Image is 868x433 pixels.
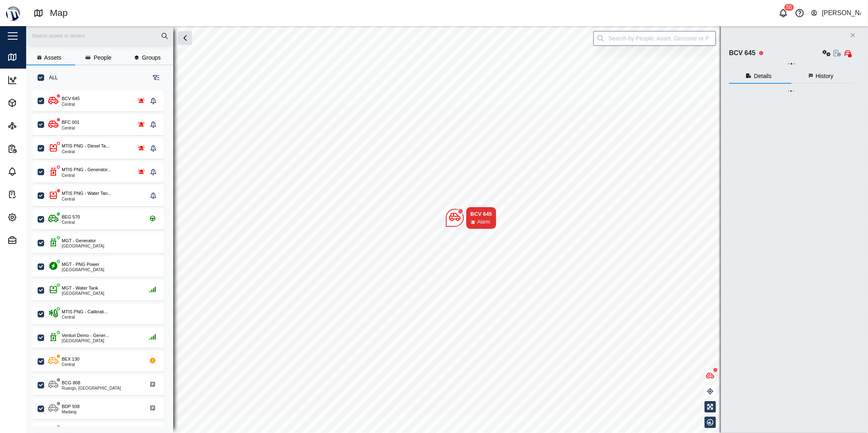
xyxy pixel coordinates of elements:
[33,87,173,426] div: grid
[784,4,794,11] div: 50
[26,26,868,433] canvas: Map
[21,121,40,130] div: Sites
[21,53,39,62] div: Map
[729,48,756,58] div: BCV 645
[446,207,496,229] div: Map marker
[21,236,44,245] div: Admin
[62,403,80,410] div: BDP 938
[62,119,79,126] div: BFC 001
[470,210,492,218] div: BCV 645
[21,76,56,85] div: Dashboard
[62,339,109,343] div: [GEOGRAPHIC_DATA]
[62,244,104,248] div: [GEOGRAPHIC_DATA]
[94,55,112,60] span: People
[62,363,79,367] div: Central
[62,190,112,197] div: MTIS PNG - Water Tan...
[62,308,107,315] div: MTIS PNG - Calibrati...
[62,379,80,386] div: BCG 808
[62,174,111,178] div: Central
[62,197,112,201] div: Central
[477,218,490,226] div: Alarm
[62,166,111,173] div: MTIS PNG - Generator...
[62,237,96,244] div: MGT - Generator
[593,31,716,46] input: Search by People, Asset, Geozone or Place
[4,4,22,22] img: Main Logo
[62,150,110,154] div: Central
[21,144,48,153] div: Reports
[754,73,772,79] span: Details
[142,55,161,60] span: Groups
[62,315,107,319] div: Central
[62,221,80,225] div: Central
[822,8,861,18] div: [PERSON_NAME]
[62,214,80,221] div: BEG 570
[44,55,61,60] span: Assets
[810,7,861,19] button: [PERSON_NAME]
[62,95,80,102] div: BCV 645
[62,356,79,363] div: BEX 130
[62,103,80,107] div: Central
[62,268,104,272] div: [GEOGRAPHIC_DATA]
[816,73,834,79] span: History
[62,386,121,391] div: Ruango, [GEOGRAPHIC_DATA]
[62,410,80,414] div: Madang
[31,30,168,42] input: Search assets or drivers
[62,332,109,339] div: Venturi Demo - Gener...
[21,213,49,222] div: Settings
[62,292,104,296] div: [GEOGRAPHIC_DATA]
[44,74,58,81] label: ALL
[21,190,43,199] div: Tasks
[21,167,46,176] div: Alarms
[21,98,45,107] div: Assets
[62,261,99,268] div: MGT - PNG Power
[62,143,110,150] div: MTIS PNG - Diesel Ta...
[62,126,79,130] div: Central
[62,285,98,292] div: MGT - Water Tank
[50,6,68,20] div: Map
